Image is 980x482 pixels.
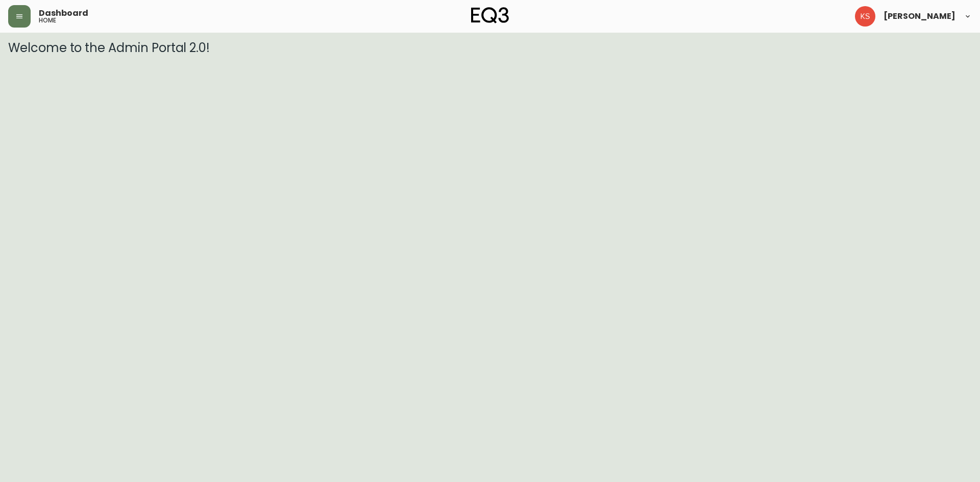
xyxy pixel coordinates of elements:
[39,9,88,17] span: Dashboard
[855,6,875,27] img: e2d2a50d62d185d4f6f97e5250e9c2c6
[884,12,955,20] span: [PERSON_NAME]
[471,7,509,23] img: logo
[39,17,56,23] h5: home
[8,41,972,55] h3: Welcome to the Admin Portal 2.0!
